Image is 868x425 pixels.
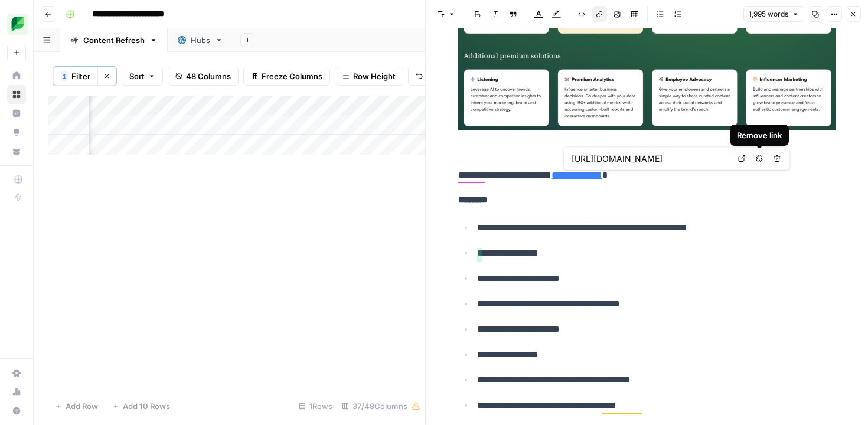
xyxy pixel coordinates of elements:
div: 37/48 Columns [337,397,425,416]
a: Content Refresh [60,28,168,52]
button: 48 Columns [168,67,239,86]
div: Content Refresh [83,34,145,46]
button: 1,995 words [743,6,804,22]
button: Add 10 Rows [105,397,177,416]
div: 1 [61,71,68,81]
span: Add Row [66,400,98,412]
a: Insights [7,104,26,123]
span: Filter [71,70,90,82]
div: 1 Rows [294,397,337,416]
a: Opportunities [7,123,26,142]
img: SproutSocial Logo [7,14,28,35]
button: Sort [122,67,163,86]
button: 1Filter [53,67,97,86]
a: Your Data [7,142,26,161]
span: Row Height [353,70,396,82]
button: Row Height [335,67,403,86]
span: 1,995 words [749,9,788,19]
span: Sort [129,70,145,82]
div: Remove link [737,129,782,141]
span: Freeze Columns [262,70,322,82]
a: Hubs [168,28,233,52]
button: Add Row [48,397,105,416]
a: Settings [7,364,26,382]
button: Help + Support [7,401,26,420]
div: Hubs [191,34,210,46]
span: Add 10 Rows [123,400,170,412]
button: Freeze Columns [243,67,330,86]
button: Workspace: SproutSocial [7,9,26,39]
a: Browse [7,85,26,104]
a: Usage [7,382,26,401]
span: 1 [63,71,66,81]
span: 48 Columns [186,70,231,82]
a: Home [7,66,26,85]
